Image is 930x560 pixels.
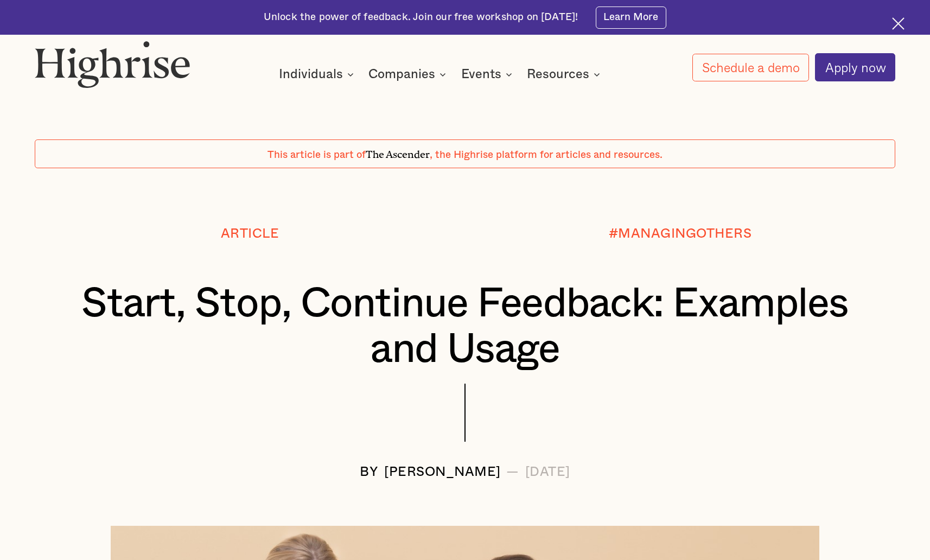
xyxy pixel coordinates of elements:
div: Companies [368,68,449,81]
div: Resources [527,68,603,81]
span: , the Highrise platform for articles and resources. [430,150,663,160]
div: Resources [527,68,589,81]
span: The Ascender [366,146,430,158]
div: Article [221,227,279,241]
h1: Start, Stop, Continue Feedback: Examples and Usage [71,282,859,373]
span: This article is part of [267,150,366,160]
div: Unlock the power of feedback. Join our free workshop on [DATE]! [264,10,578,24]
div: Individuals [279,68,357,81]
div: [PERSON_NAME] [384,465,501,480]
a: Learn More [596,7,667,29]
div: [DATE] [525,465,570,480]
img: Highrise logo [35,41,190,88]
div: Individuals [279,68,343,81]
div: Events [461,68,515,81]
img: Cross icon [892,17,904,30]
a: Schedule a demo [692,54,810,82]
div: #MANAGINGOTHERS [609,227,752,241]
div: Events [461,68,501,81]
a: Apply now [815,53,895,81]
div: BY [360,465,378,480]
div: — [506,465,519,480]
div: Companies [368,68,435,81]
